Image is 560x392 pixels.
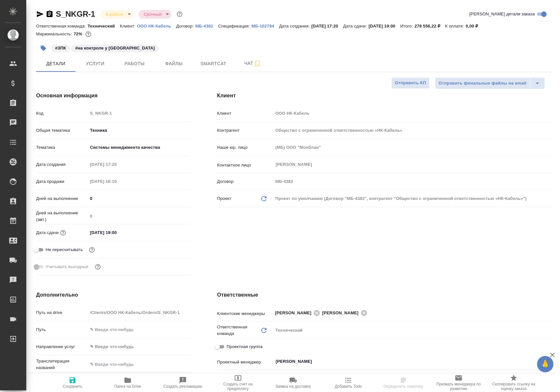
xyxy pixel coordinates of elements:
p: Итого: [400,24,414,29]
span: ЗПК [51,45,71,50]
span: Заявка на доставку [275,384,311,389]
div: Системы менеджмента качества [88,142,191,153]
input: ✎ Введи что-нибудь [88,228,145,237]
p: Клиент: [120,24,137,29]
span: Папка на Drive [114,384,141,389]
button: Призвать менеджера по развитию [431,374,486,392]
span: Создать счет на предоплату [214,382,262,391]
span: Отправить финальные файлы на email [439,80,527,87]
div: ✎ Введи что-нибудь [90,343,183,350]
button: Отправить КП [391,77,430,89]
span: [PERSON_NAME] [322,310,362,316]
span: 🙏 [540,357,551,371]
button: Заявка на доставку [266,374,321,392]
input: Пустое поле [88,177,145,186]
p: Ответственная команда: [36,24,88,29]
p: Путь на drive [36,309,88,316]
h4: Ответственные [217,291,553,299]
button: Добавить тэг [36,41,51,55]
p: Дней на выполнение (авт.) [36,210,88,223]
span: Определить тематику [383,384,423,389]
div: Технический [273,325,553,336]
p: Договор: [176,24,195,29]
div: В работе [100,10,133,19]
button: Определить тематику [376,374,431,392]
input: Пустое поле [273,177,553,186]
div: [PERSON_NAME] [275,309,322,317]
div: [PERSON_NAME] [322,309,369,317]
h4: Клиент [217,92,553,100]
span: Проектная группа [226,343,262,350]
span: [PERSON_NAME] детали заказа [469,11,535,17]
span: [PERSON_NAME] [275,310,315,316]
p: Наше юр. лицо [217,144,273,151]
button: Добавить Todo [321,374,376,392]
button: Доп статусы указывают на важность/срочность заказа [175,10,184,18]
span: Работы [119,60,150,68]
p: Маржинальность: [36,31,74,36]
p: Дата создания [36,161,88,168]
input: Пустое поле [88,108,191,118]
p: Договор [217,178,273,185]
span: Файлы [158,60,190,68]
h4: Основная информация [36,92,191,100]
input: Пустое поле [88,211,191,221]
p: Ответственная команда [217,324,260,337]
svg: Подписаться [253,60,261,68]
button: Выбери, если сб и вс нужно считать рабочими днями для выполнения заказа. [94,263,102,271]
p: Тематика [36,144,88,151]
div: Проект по умолчанию (Договор "МБ-4382", контрагент "Общество с ограниченной ответственностью «НК-... [273,193,553,204]
p: 72% [74,31,84,36]
input: Пустое поле [88,160,145,169]
p: #на контроле у [GEOGRAPHIC_DATA] [75,45,155,51]
h4: Дополнительно [36,291,191,299]
button: 64168.16 RUB; [84,30,93,38]
div: Техника [88,125,191,136]
button: Open [549,312,550,314]
button: Создать рекламацию [155,374,210,392]
p: Дата создания: [279,24,311,29]
a: S_NKGR-1 [56,10,95,18]
span: Smartcat [198,60,229,68]
input: ✎ Введи что-нибудь [88,194,191,203]
a: МБ-4382 [195,23,218,29]
button: Скопировать ссылку на оценку заказа [486,374,541,392]
p: МБ-102794 [251,24,279,29]
a: МБ-102794 [251,23,279,29]
input: Пустое поле [88,308,191,317]
button: 🙏 [537,356,553,372]
span: Отправить КП [395,79,426,87]
p: ООО НК-Кабель [137,24,176,29]
p: [DATE] 19:00 [369,24,400,29]
span: Призвать менеджера по развитию [435,382,482,391]
p: Контактное лицо [217,162,273,168]
div: ✎ Введи что-нибудь [88,341,191,352]
div: split button [435,77,545,89]
span: Услуги [79,60,111,68]
p: 0,00 ₽ [466,24,483,29]
p: 278 556,22 ₽ [415,24,445,29]
button: Создать счет на предоплату [210,374,266,392]
p: МБ-4382 [195,24,218,29]
input: ✎ Введи что-нибудь [88,360,191,369]
div: В работе [139,10,171,19]
p: Спецификация: [218,24,251,29]
p: Код [36,110,88,117]
button: Включи, если не хочешь, чтобы указанная дата сдачи изменилась после переставления заказа в 'Подтв... [88,245,96,254]
p: Дата сдачи: [343,24,368,29]
p: [DATE] 17:20 [312,24,343,29]
p: Дата продажи [36,178,88,185]
p: Контрагент [217,127,273,134]
p: Дата сдачи [36,229,59,236]
span: Скопировать ссылку на оценку заказа [490,382,537,391]
span: Создать рекламацию [163,384,203,389]
p: Транслитерация названий [36,358,88,371]
span: Сохранить [63,384,82,389]
span: Чат [237,59,269,68]
button: Если добавить услуги и заполнить их объемом, то дата рассчитается автоматически [59,228,67,237]
input: ✎ Введи что-нибудь [88,325,191,334]
p: К оплате: [445,24,466,29]
a: ООО НК-Кабель [137,23,176,29]
p: Клиент [217,110,273,117]
button: Скопировать ссылку [46,10,54,18]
